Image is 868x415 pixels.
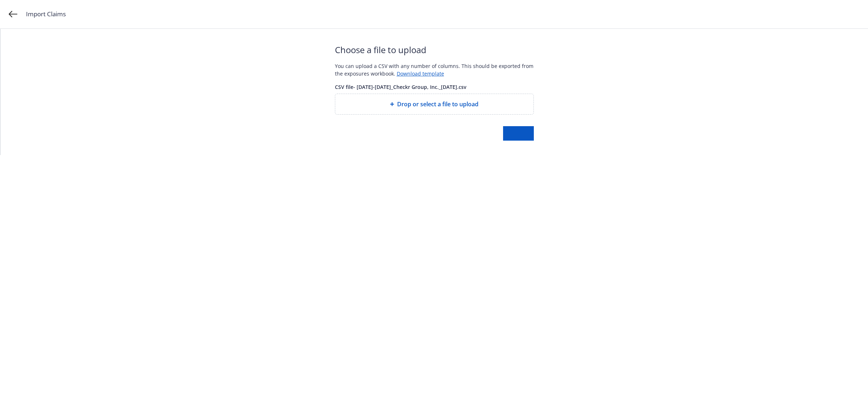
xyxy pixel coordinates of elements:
[335,94,534,115] div: Drop or select a file to upload
[503,126,534,141] button: Start import
[335,62,534,77] div: You can upload a CSV with any number of columns. This should be exported from the exposures workb...
[397,70,444,77] a: Download template
[335,83,534,91] span: CSV file - [DATE]-[DATE]_Checkr Group, Inc._[DATE].csv
[503,130,534,137] span: Start import
[26,9,66,19] span: Import Claims
[397,100,478,108] span: Drop or select a file to upload
[335,43,534,56] span: Choose a file to upload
